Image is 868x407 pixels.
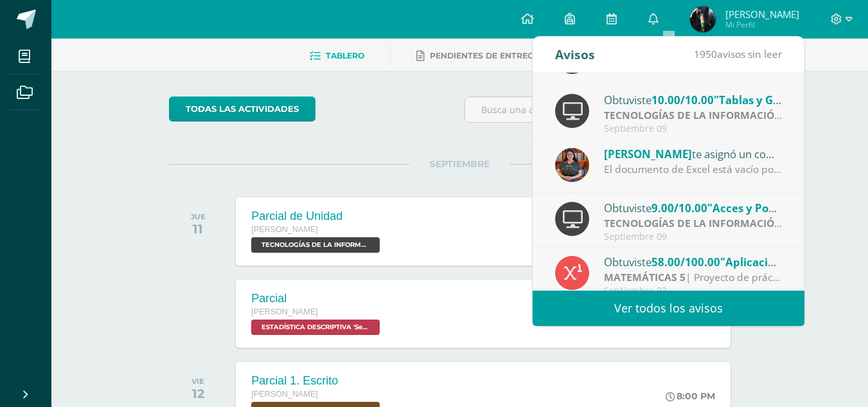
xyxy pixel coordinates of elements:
[604,162,783,177] div: El documento de Excel está vacío por lo que al descargar no me mostró el diagrama y no lo dejó en...
[251,307,318,316] span: [PERSON_NAME]
[604,270,783,285] div: | Proyecto de práctica
[725,19,799,30] span: Mi Perfil
[191,386,204,401] div: 12
[251,210,383,223] div: Parcial de Unidad
[604,285,783,296] div: Septiembre 02
[666,390,715,402] div: 8:00 PM
[725,8,799,21] span: [PERSON_NAME]
[604,270,686,284] strong: MATEMÁTICAS 5
[430,51,540,60] span: Pendientes de entrega
[604,216,783,231] div: | Proyectos de Práctica
[604,199,783,216] div: Obtuviste en
[169,96,315,122] a: todas las Actividades
[604,147,692,161] span: [PERSON_NAME]
[251,225,318,234] span: [PERSON_NAME]
[651,255,720,269] span: 58.00/100.00
[555,37,595,72] div: Avisos
[690,6,716,32] img: 60db0f91bbcf37e9f896dc4a507d05ee.png
[409,158,510,170] span: SEPTIEMBRE
[326,51,364,60] span: Tablero
[251,292,383,305] div: Parcial
[604,108,783,123] div: | Proyectos de Dominio
[251,374,383,388] div: Parcial 1. Escrito
[604,145,783,162] div: te asignó un comentario en 'Acces y Power Pivot' para 'TECNOLOGÍAS DE LA INFORMACIÓN Y LA COMUNIC...
[251,390,318,399] span: [PERSON_NAME]
[604,231,783,242] div: Septiembre 09
[651,201,707,215] span: 9.00/10.00
[555,148,589,182] img: 60a759e8b02ec95d430434cf0c0a55c7.png
[604,253,783,270] div: Obtuviste en
[191,212,206,221] div: JUE
[465,97,750,122] input: Busca una actividad próxima aquí...
[694,47,782,61] span: avisos sin leer
[533,291,804,326] a: Ver todos los avisos
[191,221,206,237] div: 11
[604,123,783,134] div: Septiembre 09
[251,237,380,253] span: TECNOLOGÍAS DE LA INFORMACIÓN Y LA COMUNICACIÓN 5 'Sección B'
[310,46,364,66] a: Tablero
[416,46,540,66] a: Pendientes de entrega
[694,47,717,61] span: 1950
[251,320,380,335] span: ESTADÍSTICA DESCRIPTIVA 'Sección B'
[604,91,783,108] div: Obtuviste en
[191,377,204,386] div: VIE
[707,201,824,215] span: "Acces y Power Pivot"
[651,93,714,107] span: 10.00/10.00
